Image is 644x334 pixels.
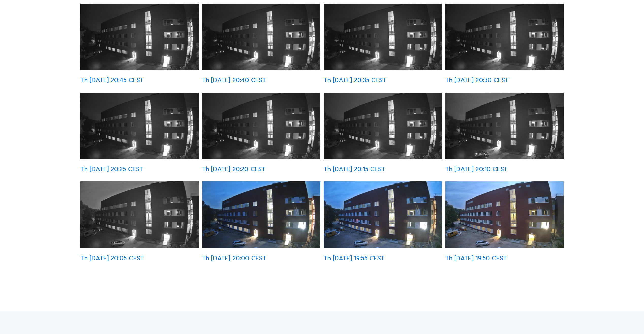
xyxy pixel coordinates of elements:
img: image_53424111 [80,181,199,248]
img: image_53424134 [445,93,564,159]
div: Th [DATE] 20:00 CEST [202,255,266,262]
img: image_53424233 [324,4,442,70]
div: Th [DATE] 20:25 CEST [80,166,143,172]
img: image_53423954 [445,181,564,248]
div: Th [DATE] 20:15 CEST [324,166,385,172]
img: image_53424211 [445,4,564,70]
div: Th [DATE] 20:40 CEST [202,77,266,83]
div: Th [DATE] 20:35 CEST [324,77,386,83]
img: image_53424178 [202,93,320,159]
img: image_53424275 [80,4,199,70]
div: Th [DATE] 20:05 CEST [80,255,144,262]
div: Th [DATE] 20:30 CEST [445,77,509,83]
img: image_53424252 [202,4,320,70]
div: Th [DATE] 20:10 CEST [445,166,508,172]
img: image_53424155 [324,93,442,159]
div: Th [DATE] 20:20 CEST [202,166,266,172]
div: Th [DATE] 19:50 CEST [445,255,507,262]
img: image_53424005 [202,181,320,248]
img: image_53424191 [80,93,199,159]
div: Th [DATE] 19:55 CEST [324,255,385,262]
img: image_53423968 [324,181,442,248]
div: Th [DATE] 20:45 CEST [80,77,144,83]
